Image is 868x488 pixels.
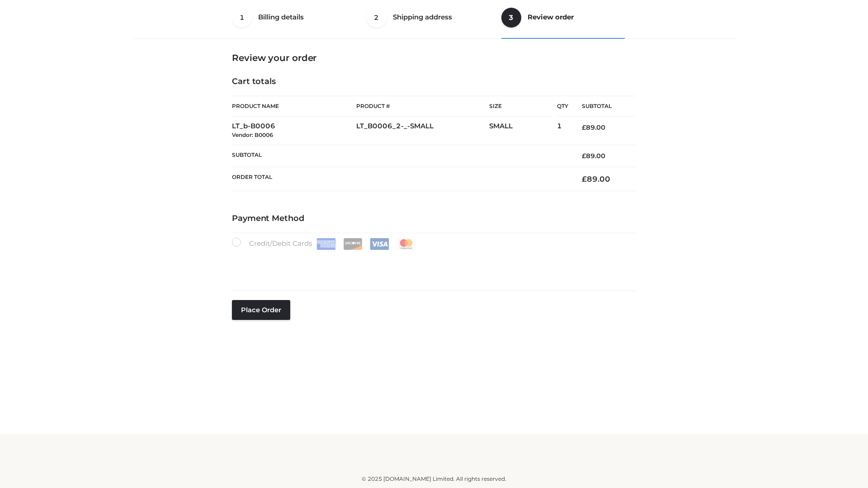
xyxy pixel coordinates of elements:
span: £ [582,123,586,131]
bdi: 89.00 [582,152,605,160]
th: Order Total [232,167,568,191]
img: Mastercard [396,238,416,250]
button: Place order [232,300,290,320]
img: Visa [370,238,389,250]
th: Qty [557,96,568,117]
small: Vendor: B0006 [232,131,273,138]
bdi: 89.00 [582,123,605,131]
h4: Payment Method [232,214,636,224]
th: Size [489,96,552,117]
span: £ [582,174,587,183]
th: Subtotal [232,145,568,167]
td: SMALL [489,117,557,145]
td: LT_b-B0006 [232,117,356,145]
bdi: 89.00 [582,174,610,183]
td: LT_B0006_2-_-SMALL [356,117,489,145]
span: £ [582,152,586,160]
label: Credit/Debit Cards [232,238,417,250]
h3: Review your order [232,52,636,63]
iframe: Secure payment input frame [230,248,634,281]
th: Subtotal [568,96,636,117]
img: Amex [316,238,336,250]
img: Discover [343,238,363,250]
div: © 2025 [DOMAIN_NAME] Limited. All rights reserved. [134,474,734,483]
th: Product Name [232,96,356,117]
th: Product # [356,96,489,117]
h4: Cart totals [232,77,636,87]
td: 1 [557,117,568,145]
